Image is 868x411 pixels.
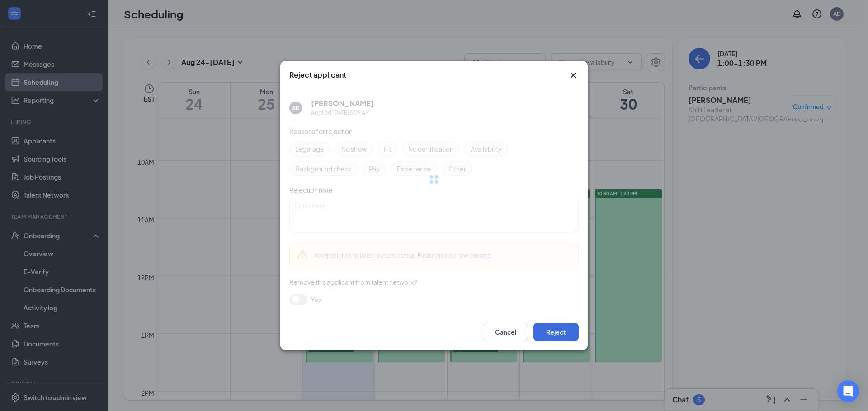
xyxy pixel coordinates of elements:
div: Open Intercom Messenger [837,380,859,402]
h3: Reject applicant [289,70,346,80]
button: Close [568,70,579,81]
svg: Cross [568,70,579,81]
button: Reject [533,323,579,341]
button: Cancel [483,323,528,341]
